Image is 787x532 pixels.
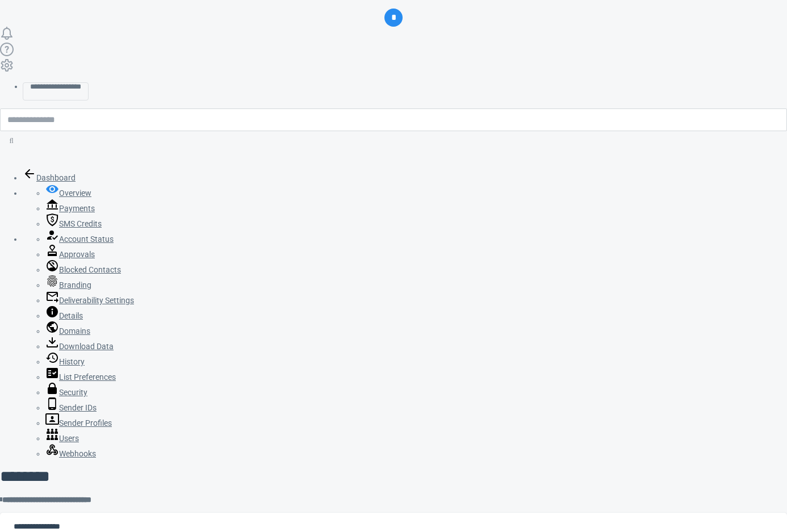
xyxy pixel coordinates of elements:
span: History [59,357,85,366]
span: Download Data [59,342,114,351]
a: Details [45,311,83,320]
span: Sender Profiles [59,418,112,428]
a: Sender Profiles [45,418,112,428]
a: Overview [45,188,91,198]
a: SMS Credits [45,219,102,228]
span: Deliverability Settings [59,296,134,305]
a: Security [45,388,87,397]
a: Download Data [45,342,114,351]
a: Dashboard [23,173,76,182]
a: History [45,357,85,366]
span: Approvals [59,250,95,259]
a: Account Status [45,234,114,244]
span: Webhooks [59,449,96,458]
a: Sender IDs [45,403,97,412]
a: List Preferences [45,372,116,382]
a: Users [45,434,79,443]
span: Details [59,311,83,320]
a: Domains [45,326,90,336]
span: List Preferences [59,372,116,382]
span: Users [59,434,79,443]
span: Domains [59,326,90,336]
span: Branding [59,280,91,290]
span: Payments [59,204,95,213]
a: Blocked Contacts [45,265,121,274]
span: Blocked Contacts [59,265,121,274]
span: Sender IDs [59,403,97,412]
span: Security [59,388,87,397]
a: Approvals [45,250,95,259]
a: Payments [45,204,95,213]
span: Dashboard [36,173,76,182]
span: Overview [59,188,91,198]
a: Deliverability Settings [45,296,134,305]
a: Branding [45,280,91,290]
a: Webhooks [45,449,96,458]
span: SMS Credits [59,219,102,228]
span: Account Status [59,234,114,244]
